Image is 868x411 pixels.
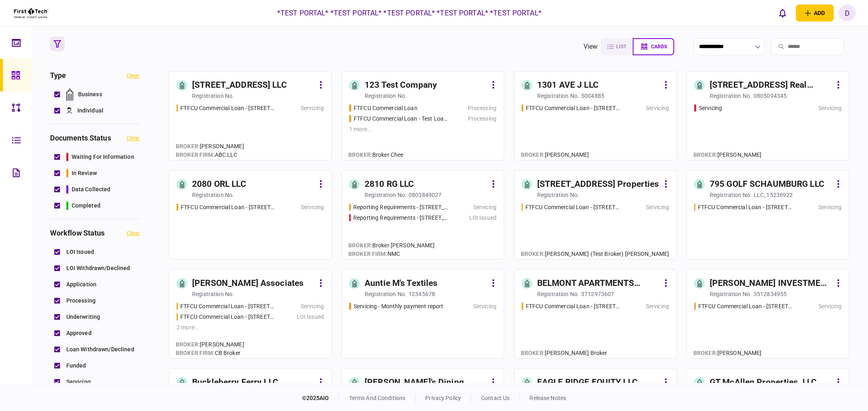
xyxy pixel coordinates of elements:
span: Loan Withdrawn/Declined [66,345,134,354]
div: 1 more ... [349,125,496,134]
div: Processing [468,104,496,112]
button: d [839,4,856,22]
span: broker firm : [176,151,215,158]
h3: Type [50,72,66,79]
div: registration no. [192,191,234,199]
div: registration no. [192,92,234,100]
div: 795 GOLF SCHAUMBURG LLC [710,178,824,191]
div: FTFCU Commercial Loan - 1860 Caspian Street Twin Falls ID [698,302,793,311]
div: FTFCU Commercial Loan - Test Loan 1 [354,115,448,123]
div: Servicing [473,203,496,212]
a: 2810 RG LLCregistration no.0803849027Reporting Requirements - 2810 Rio Grande Street Austin TXSer... [341,170,504,260]
div: Servicing [301,302,324,311]
span: Funded [66,361,86,370]
div: [PERSON_NAME] [693,349,762,357]
div: view [584,42,598,52]
span: completed [72,201,101,210]
div: [PERSON_NAME] [521,151,589,159]
a: [PERSON_NAME] INVESTMENT GROUP LLCregistration no.3512834955FTFCU Commercial Loan - 1860 Caspian ... [687,269,849,359]
div: [STREET_ADDRESS] Properties [537,178,659,191]
span: Broker : [176,341,200,348]
div: Broker Chee [348,151,403,159]
div: registration no. [537,92,579,100]
div: Servicing [301,203,324,212]
span: broker firm : [348,251,387,257]
div: GT McAllen Properties, LLC [710,376,817,389]
span: Servicing [66,378,91,386]
span: cards [651,44,667,50]
button: clear [127,72,140,79]
span: Broker : [176,143,200,149]
div: Auntie M's Textiles [365,277,438,290]
div: Servicing [699,104,722,112]
span: Approved [66,329,92,337]
span: list [616,44,626,50]
div: LLC_15236922 [754,191,793,199]
div: [STREET_ADDRESS] Real Estate LLC [710,79,832,92]
div: registration no. [537,290,579,298]
div: FTFCU Commercial Loan - 557 Pleasant Lane Huron SD [181,203,275,212]
button: clear [127,135,140,141]
span: Broker : [521,350,545,356]
div: FTFCU Commercial Loan - 2845 N Sunset Farm Ave Kuna ID [698,203,794,212]
span: broker firm : [176,350,215,356]
div: Servicing [301,104,324,112]
span: Broker : [521,251,545,257]
a: privacy policy [425,395,461,401]
span: Broker : [693,151,717,158]
div: registration no. [365,92,407,100]
button: open notifications list [774,4,791,22]
div: registration no. [192,290,234,298]
div: Servicing [818,203,842,212]
div: Servicing [473,302,496,311]
span: waiting for information [72,153,134,161]
a: [STREET_ADDRESS] Real Estate LLCregistration no.0805094345ServicingServicingBroker:[PERSON_NAME] [687,71,849,160]
div: CB Broker [176,349,244,357]
a: [STREET_ADDRESS] LLCregistration no.FTFCU Commercial Loan - 412 S Iowa Street Sioux Falls SDServi... [169,71,332,160]
div: 12345678 [409,290,435,298]
span: Underwriting [66,313,101,321]
div: FTFCU Commercial Loan - 412 S Iowa Mitchell SD [180,302,276,311]
div: 3512834955 [754,290,787,298]
div: 123 Test Company [365,79,437,92]
span: in review [72,169,97,177]
a: Auntie M's Textilesregistration no.12345678Servicing - Monthly payment reportServicing [341,269,504,359]
button: open adding identity options [796,4,834,22]
div: EAGLE RIDGE EQUITY LLC [537,376,638,389]
span: Broker : [693,350,717,356]
div: [PERSON_NAME]'s Dining [365,376,464,389]
div: [PERSON_NAME] [693,151,762,159]
a: release notes [530,395,566,401]
div: Reporting Requirements - 2810 Rio Grande Street Austin TX [353,203,448,212]
a: [PERSON_NAME] Associatesregistration no.FTFCU Commercial Loan - 412 S Iowa Mitchell SD ServicingF... [169,269,332,359]
a: 795 GOLF SCHAUMBURG LLCregistration no.LLC_15236922FTFCU Commercial Loan - 2845 N Sunset Farm Ave... [687,170,849,260]
div: Servicing - Monthly payment report [354,302,443,311]
div: Servicing [646,203,669,212]
a: 2080 ORL LLCregistration no.FTFCU Commercial Loan - 557 Pleasant Lane Huron SDServicing [169,170,332,260]
div: 3712973607 [581,290,614,298]
div: ABC LLC [176,151,244,159]
div: 2 more ... [177,323,324,332]
span: LOI Withdrawn/Declined [66,264,130,273]
div: [STREET_ADDRESS] LLC [192,79,287,92]
div: 5004885 [581,92,604,100]
div: 2080 ORL LLC [192,178,246,191]
div: 0805094345 [754,92,787,100]
a: contact us [481,395,509,401]
a: 1301 AVE J LLCregistration no.5004885FTFCU Commercial Loan - 2110 Whitecloud Circle Boston MAServ... [514,71,677,160]
div: LOI Issued [297,313,324,321]
div: FTFCU Commercial Loan - 412 S Iowa Street Sioux Falls SD [180,104,275,112]
span: Business [78,90,102,99]
div: Servicing [646,302,669,311]
div: registration no. [365,290,407,298]
div: [PERSON_NAME] [176,142,244,151]
div: registration no. [537,191,579,199]
div: [PERSON_NAME] (Test Broker) [PERSON_NAME] [521,250,669,258]
span: LOI Issued [66,248,94,256]
div: registration no. [365,191,407,199]
h3: documents status [50,134,111,142]
div: 0803849027 [409,191,442,199]
span: data collected [72,185,111,194]
div: [PERSON_NAME] Broker [521,349,608,357]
